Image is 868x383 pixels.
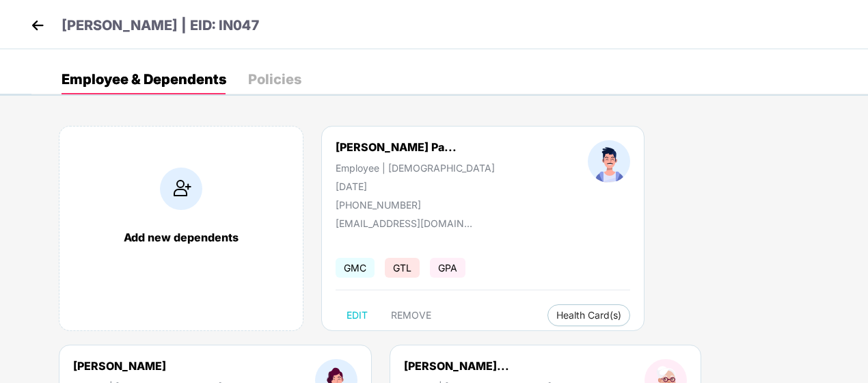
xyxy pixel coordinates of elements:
[248,72,301,86] div: Policies
[62,15,260,36] p: [PERSON_NAME] | EID: IN047
[547,304,630,326] button: Health Card(s)
[336,199,495,211] div: [PHONE_NUMBER]
[380,304,442,326] button: REMOVE
[556,312,621,319] span: Health Card(s)
[160,168,202,210] img: addIcon
[347,310,368,321] span: EDIT
[27,15,48,36] img: back
[73,230,289,244] div: Add new dependents
[336,140,457,154] div: [PERSON_NAME] Pa...
[404,359,509,373] div: [PERSON_NAME]...
[336,162,495,174] div: Employee | [DEMOGRAPHIC_DATA]
[391,310,431,321] span: REMOVE
[430,258,465,278] span: GPA
[73,359,166,373] div: [PERSON_NAME]
[336,258,375,278] span: GMC
[385,258,420,278] span: GTL
[336,304,379,326] button: EDIT
[62,72,226,86] div: Employee & Dependents
[336,181,495,192] div: [DATE]
[588,140,630,183] img: profileImage
[336,217,472,229] div: [EMAIL_ADDRESS][DOMAIN_NAME]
